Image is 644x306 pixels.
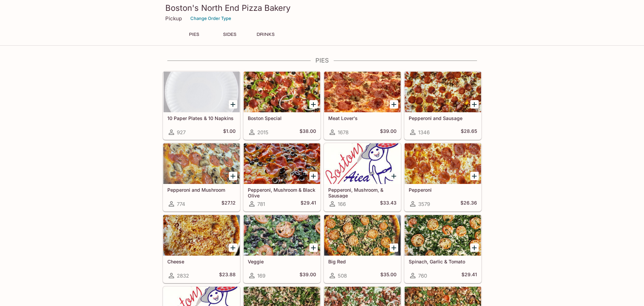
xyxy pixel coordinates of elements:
a: 10 Paper Plates & 10 Napkins927$1.00 [163,71,240,140]
h3: Boston's North End Pizza Bakery [165,3,479,13]
h5: Cheese [167,259,236,264]
div: Pepperoni and Mushroom [163,143,240,184]
h5: Veggie [248,259,316,264]
button: PIES [179,30,209,39]
span: 760 [418,273,427,279]
h5: Pepperoni and Sausage [409,115,477,121]
a: Veggie169$39.00 [243,215,320,283]
h5: Spinach, Garlic & Tomato [409,259,477,264]
button: Add Pepperoni, Mushroom, & Sausage [390,172,398,180]
a: Big Red508$35.00 [324,215,401,283]
a: Pepperoni and Mushroom774$27.12 [163,143,240,211]
button: Add Veggie [309,243,318,252]
div: Spinach, Garlic & Tomato [405,215,481,256]
h5: $23.88 [219,272,236,280]
span: 927 [177,129,186,136]
span: 781 [257,201,265,207]
button: Change Order Type [187,13,234,24]
h5: $29.41 [461,272,477,280]
span: 1346 [418,129,430,136]
button: Add Cheese [229,243,237,252]
h5: $33.43 [380,200,397,208]
div: Pepperoni, Mushroom, & Sausage [324,143,401,184]
button: Add 10 Paper Plates & 10 Napkins [229,100,237,109]
div: 10 Paper Plates & 10 Napkins [163,72,240,112]
span: 508 [338,273,347,279]
h5: $1.00 [223,128,236,136]
span: 3579 [418,201,430,207]
div: Pepperoni, Mushroom & Black Olive [244,143,320,184]
div: Pepperoni and Sausage [405,72,481,112]
span: 1678 [338,129,349,136]
span: 2015 [257,129,268,136]
h5: Pepperoni, Mushroom, & Sausage [328,187,397,198]
button: DRINKS [251,30,281,39]
button: Add Pepperoni and Sausage [470,100,479,109]
div: Boston Special [244,72,320,112]
span: 774 [177,201,185,207]
a: Pepperoni, Mushroom, & Sausage166$33.43 [324,143,401,211]
div: Big Red [324,215,401,256]
h5: $28.65 [461,128,477,136]
a: Pepperoni3579$26.36 [404,143,481,211]
h5: $39.00 [380,128,397,136]
button: Add Pepperoni, Mushroom & Black Olive [309,172,318,180]
a: Boston Special2015$38.00 [243,71,320,140]
a: Meat Lover's1678$39.00 [324,71,401,140]
h5: $29.41 [301,200,316,208]
button: SIDES [215,30,245,39]
h5: Meat Lover's [328,115,397,121]
h5: Pepperoni and Mushroom [167,187,236,193]
h5: Pepperoni, Mushroom & Black Olive [248,187,316,198]
span: 169 [257,273,265,279]
h5: $38.00 [300,128,316,136]
div: Cheese [163,215,240,256]
button: Add Pepperoni [470,172,479,180]
div: Meat Lover's [324,72,401,112]
span: 2832 [177,273,189,279]
button: Add Spinach, Garlic & Tomato [470,243,479,252]
button: Add Big Red [390,243,398,252]
h5: Pepperoni [409,187,477,193]
h4: PIES [163,57,482,64]
button: Add Boston Special [309,100,318,109]
a: Pepperoni, Mushroom & Black Olive781$29.41 [243,143,320,211]
a: Pepperoni and Sausage1346$28.65 [404,71,481,140]
h5: $35.00 [380,272,397,280]
h5: $26.36 [460,200,477,208]
h5: 10 Paper Plates & 10 Napkins [167,115,236,121]
button: Add Meat Lover's [390,100,398,109]
div: Pepperoni [405,143,481,184]
h5: Boston Special [248,115,316,121]
a: Spinach, Garlic & Tomato760$29.41 [404,215,481,283]
p: Pickup [165,15,182,22]
h5: $27.12 [221,200,236,208]
h5: $39.00 [300,272,316,280]
span: 166 [338,201,346,207]
button: Add Pepperoni and Mushroom [229,172,237,180]
div: Veggie [244,215,320,256]
a: Cheese2832$23.88 [163,215,240,283]
h5: Big Red [328,259,397,264]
